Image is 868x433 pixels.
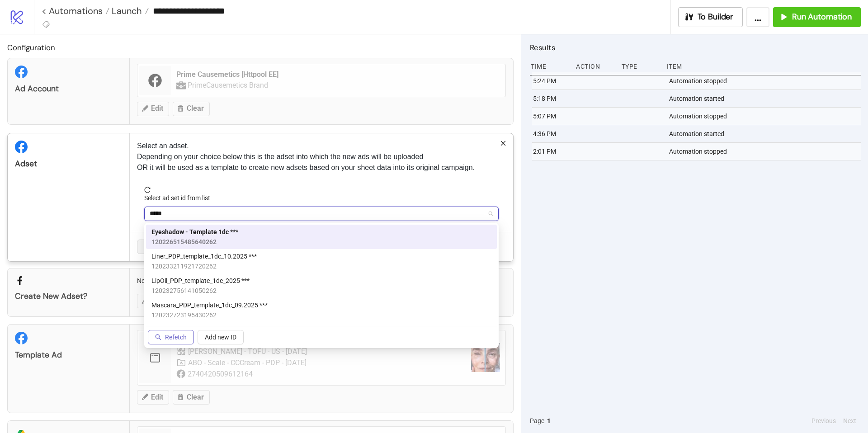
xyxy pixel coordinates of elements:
[146,298,497,322] div: Mascara_PDP_template_1dc_09.2025 ***
[500,140,506,146] span: close
[621,58,660,75] div: Type
[668,143,863,160] div: Automation stopped
[698,12,734,22] span: To Builder
[151,276,250,286] span: LipOil_PDP_template_1dc_2025 ***
[146,249,497,273] div: Liner_PDP_template_1dc_10.2025 ***
[205,334,236,341] span: Add new ID
[42,6,109,15] a: < Automations
[146,225,497,249] div: Eyeshadow - Template 1dc ***
[146,273,497,298] div: LipOil_PDP_template_1dc_2025 ***
[532,143,571,160] div: 2:01 PM
[532,108,571,125] div: 5:07 PM
[532,90,571,107] div: 5:18 PM
[532,125,571,142] div: 4:36 PM
[151,227,238,237] span: Eyeshadow - Template 1dc ***
[668,125,863,142] div: Automation started
[15,159,122,169] div: Adset
[773,7,861,27] button: Run Automation
[151,310,268,320] span: 120232723195430262
[137,141,506,173] p: Select an adset. Depending on your choice below this is the adset into which the new ads will be ...
[151,300,268,310] span: Mascara_PDP_template_1dc_09.2025 ***
[809,416,839,426] button: Previous
[575,58,614,75] div: Action
[144,193,216,203] label: Select ad set id from list
[840,416,859,426] button: Next
[668,90,863,107] div: Automation started
[150,207,485,221] input: Select ad set id from list
[544,416,553,426] button: 1
[668,108,863,125] div: Automation stopped
[151,261,257,271] span: 120233211921720262
[151,237,238,247] span: 120226515485640262
[668,72,863,89] div: Automation stopped
[151,286,250,296] span: 120232756141050262
[532,72,571,89] div: 5:24 PM
[792,12,852,22] span: Run Automation
[530,416,544,426] span: Page
[198,330,244,344] button: Add new ID
[155,334,161,340] span: search
[151,251,257,261] span: Liner_PDP_template_1dc_10.2025 ***
[530,42,861,53] h2: Results
[165,334,187,341] span: Refetch
[137,240,170,254] button: Cancel
[746,7,769,27] button: ...
[7,42,514,53] h2: Configuration
[109,5,142,17] span: Launch
[148,330,194,344] button: Refetch
[144,187,499,193] span: reload
[678,7,743,27] button: To Builder
[666,58,861,75] div: Item
[109,6,149,15] a: Launch
[530,58,569,75] div: Time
